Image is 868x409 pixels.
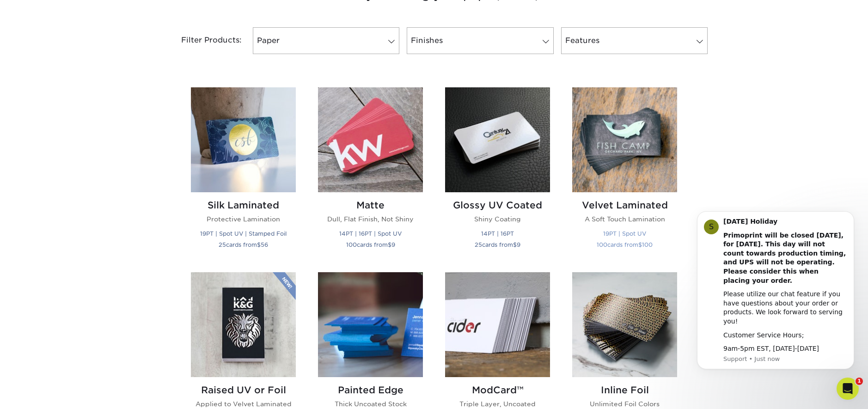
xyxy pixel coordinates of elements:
img: Glossy UV Coated Business Cards [445,87,550,192]
small: 14PT | 16PT [481,230,514,237]
span: $ [388,241,391,248]
span: 25 [219,241,226,248]
iframe: Google Customer Reviews [2,381,79,406]
p: Protective Lamination [191,214,296,224]
h2: ModCard™ [445,385,550,396]
img: Painted Edge Business Cards [318,272,423,377]
p: Thick Uncoated Stock [318,399,423,409]
span: 100 [346,241,357,248]
a: Silk Laminated Business Cards Silk Laminated Protective Lamination 19PT | Spot UV | Stamped Foil ... [191,87,296,261]
span: 9 [517,241,520,248]
span: 100 [642,241,653,248]
img: Silk Laminated Business Cards [191,87,296,192]
small: 19PT | Spot UV | Stamped Foil [200,230,287,237]
small: cards from [597,241,653,248]
span: $ [638,241,642,248]
iframe: Intercom notifications message [683,207,868,384]
h2: Silk Laminated [191,200,296,211]
img: ModCard™ Business Cards [445,272,550,377]
img: New Product [273,272,296,300]
small: cards from [346,241,395,248]
small: cards from [219,241,268,248]
span: $ [257,241,261,248]
p: Shiny Coating [445,214,550,224]
span: 1 [856,378,863,385]
h2: Painted Edge [318,385,423,396]
span: $ [513,241,517,248]
p: Unlimited Foil Colors [572,399,677,409]
p: A Soft Touch Lamination [572,214,677,224]
p: Dull, Flat Finish, Not Shiny [318,214,423,224]
span: 9 [391,241,395,248]
h2: Velvet Laminated [572,200,677,211]
img: Velvet Laminated Business Cards [572,87,677,192]
a: Features [561,27,708,54]
a: Finishes [407,27,553,54]
p: Triple Layer, Uncoated [445,399,550,409]
h2: Glossy UV Coated [445,200,550,211]
small: 14PT | 16PT | Spot UV [339,230,402,237]
img: Matte Business Cards [318,87,423,192]
h2: Matte [318,200,423,211]
h2: Raised UV or Foil [191,385,296,396]
h2: Inline Foil [572,385,677,396]
span: 25 [475,241,482,248]
small: cards from [475,241,520,248]
span: 100 [597,241,607,248]
img: Inline Foil Business Cards [572,272,677,377]
img: Raised UV or Foil Business Cards [191,272,296,377]
a: Paper [253,27,399,54]
span: 56 [261,241,268,248]
div: Filter Products: [157,27,249,54]
small: 19PT | Spot UV [603,230,646,237]
a: Matte Business Cards Matte Dull, Flat Finish, Not Shiny 14PT | 16PT | Spot UV 100cards from$9 [318,87,423,261]
a: Velvet Laminated Business Cards Velvet Laminated A Soft Touch Lamination 19PT | Spot UV 100cards ... [572,87,677,261]
a: Glossy UV Coated Business Cards Glossy UV Coated Shiny Coating 14PT | 16PT 25cards from$9 [445,87,550,261]
iframe: Intercom live chat [837,378,859,400]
